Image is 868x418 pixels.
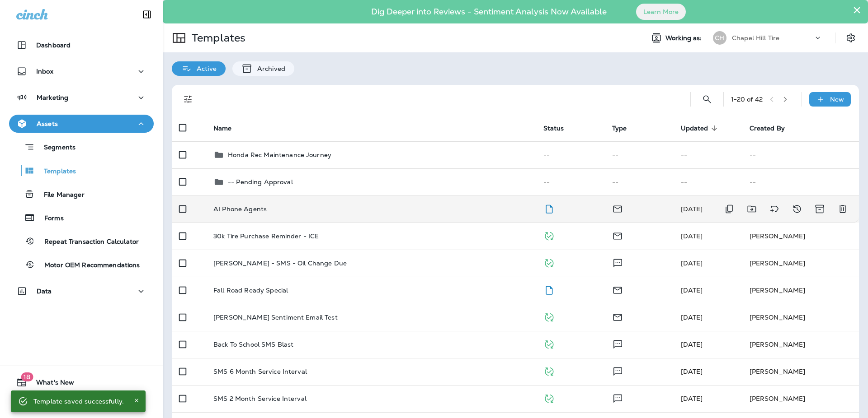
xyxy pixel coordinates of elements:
[35,144,75,153] p: Segments
[213,124,244,132] span: Name
[543,124,576,132] span: Status
[843,30,859,46] button: Settings
[37,120,58,127] p: Assets
[9,232,154,251] button: Repeat Transaction Calculator
[35,214,64,223] p: Forms
[681,340,703,348] span: Zachary Nottke
[605,141,674,168] td: --
[681,395,703,403] span: Zachary Nottke
[36,68,53,75] p: Inbox
[131,395,142,406] button: Close
[253,65,285,72] p: Archived
[612,124,639,132] span: Type
[9,137,154,157] button: Segments
[543,339,555,348] span: Published
[788,200,806,218] button: View Changelog
[543,312,555,320] span: Published
[853,3,861,17] button: Close
[188,31,245,45] p: Templates
[612,231,623,239] span: Email
[213,368,307,375] p: SMS 6 Month Service Interval
[33,393,124,409] div: Template saved successfully.
[605,168,674,195] td: --
[612,394,623,402] span: Text
[674,168,742,195] td: --
[192,65,217,72] p: Active
[228,178,293,186] p: -- Pending Approval
[731,96,763,103] div: 1 - 20 of 42
[9,62,154,80] button: Inbox
[612,339,623,348] span: Text
[9,208,154,227] button: Forms
[681,313,703,321] span: Michelle Anderson
[9,161,154,180] button: Templates
[9,88,154,107] button: Marketing
[536,141,605,168] td: --
[543,394,555,402] span: Published
[37,288,52,295] p: Data
[742,358,859,385] td: [PERSON_NAME]
[713,31,726,45] div: CH
[179,90,197,108] button: Filters
[345,10,633,13] p: Dig Deeper into Reviews - Sentiment Analysis Now Available
[213,314,338,321] p: [PERSON_NAME] Sentiment Email Test
[543,367,555,375] span: Published
[742,223,859,250] td: [PERSON_NAME]
[543,285,555,293] span: Draft
[36,42,71,49] p: Dashboard
[612,312,623,320] span: Email
[612,204,623,212] span: Email
[612,367,623,375] span: Text
[35,261,140,270] p: Motor OEM Recommendations
[742,250,859,277] td: [PERSON_NAME]
[9,395,154,413] button: Support
[665,34,704,42] span: Working as:
[742,141,859,168] td: --
[612,258,623,266] span: Text
[134,5,160,23] button: Collapse Sidebar
[213,260,347,267] p: [PERSON_NAME] - SMS - Oil Change Due
[213,341,293,348] p: Back To School SMS Blast
[35,167,76,176] p: Templates
[9,282,154,300] button: Data
[612,285,623,293] span: Email
[27,379,74,390] span: What's New
[35,238,139,246] p: Repeat Transaction Calculator
[213,395,307,402] p: SMS 2 Month Service Interval
[834,200,852,218] button: Delete
[213,205,267,213] p: AI Phone Agents
[9,185,154,204] button: File Manager
[636,4,686,20] button: Learn More
[811,200,829,218] button: Archive
[213,125,232,132] span: Name
[37,94,68,101] p: Marketing
[9,36,154,54] button: Dashboard
[35,191,85,200] p: File Manager
[681,205,703,213] span: Melissa Underwager
[612,125,627,132] span: Type
[9,373,154,391] button: 18What's New
[213,232,319,240] p: 30k Tire Purchase Reminder - ICE
[742,385,859,412] td: [PERSON_NAME]
[674,141,742,168] td: --
[743,200,761,218] button: Move to folder
[750,125,785,132] span: Created By
[830,96,844,103] p: New
[681,286,703,294] span: Melissa Underwager
[742,277,859,304] td: [PERSON_NAME]
[681,125,708,132] span: Updated
[681,124,720,132] span: Updated
[742,331,859,358] td: [PERSON_NAME]
[228,151,331,158] p: Honda Rec Maintenance Journey
[21,372,33,381] span: 18
[720,200,738,218] button: Duplicate
[213,287,288,294] p: Fall Road Ready Special
[9,115,154,133] button: Assets
[750,124,797,132] span: Created By
[543,258,555,266] span: Published
[732,34,779,42] p: Chapel Hill Tire
[536,168,605,195] td: --
[543,204,555,212] span: Draft
[698,90,716,108] button: Search Templates
[543,125,564,132] span: Status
